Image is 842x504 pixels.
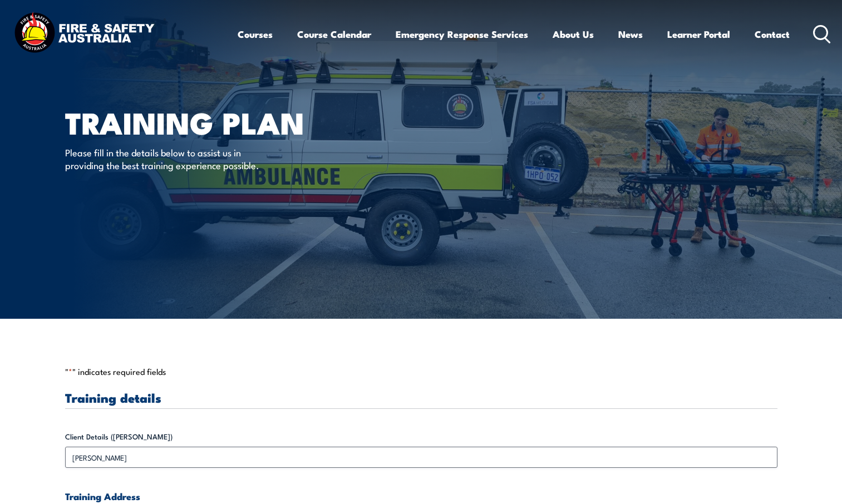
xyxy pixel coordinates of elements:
a: Emergency Response Services [396,19,528,49]
label: Client Details ([PERSON_NAME]) [65,431,777,442]
h4: Training Address [65,490,777,502]
a: Course Calendar [297,19,371,49]
p: Please fill in the details below to assist us in providing the best training experience possible. [65,146,268,172]
a: Courses [238,19,273,49]
p: " " indicates required fields [65,366,777,377]
a: Contact [755,19,790,49]
a: Learner Portal [667,19,730,49]
a: About Us [553,19,594,49]
h1: Training plan [65,109,340,135]
a: News [618,19,643,49]
h3: Training details [65,391,777,404]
